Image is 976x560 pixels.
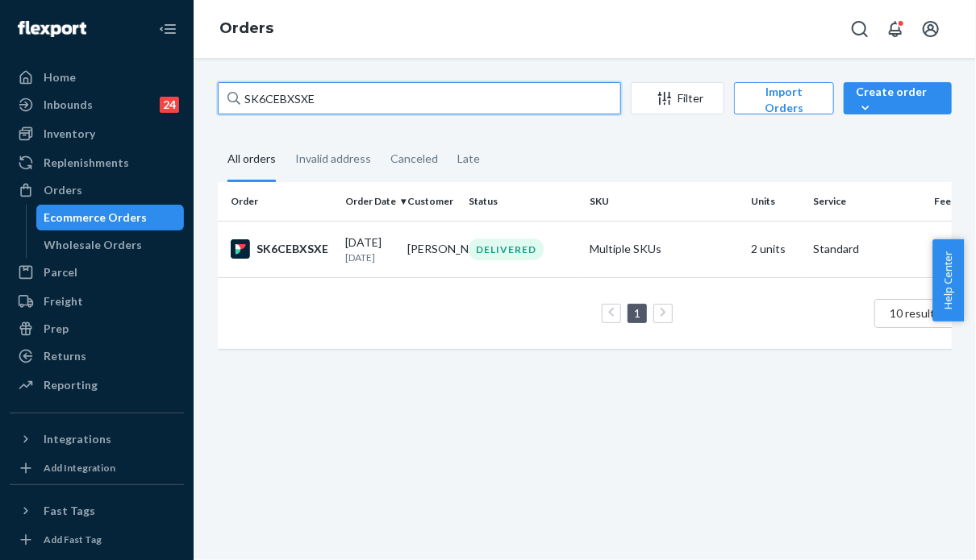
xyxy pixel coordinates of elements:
[44,155,129,171] div: Replenishments
[345,234,394,264] div: [DATE]
[10,150,184,176] a: Replenishments
[10,64,184,90] a: Home
[36,205,185,230] a: Ecommerce Orders
[44,209,148,226] div: Ecommerce Orders
[844,13,876,45] button: Open Search Box
[807,182,928,221] th: Service
[18,21,86,37] img: Flexport logo
[231,239,332,259] div: SK6CEBXSXE
[745,182,807,221] th: Units
[219,19,273,37] a: Orders
[44,69,76,85] div: Home
[10,259,184,285] a: Parcel
[160,97,179,113] div: 24
[206,6,286,52] ol: breadcrumbs
[10,458,184,478] a: Add Integration
[44,182,82,198] div: Orders
[856,84,940,116] div: Create order
[407,194,457,208] div: Customer
[10,426,184,452] button: Integrations
[10,530,184,550] a: Add Fast Tag
[390,138,438,180] div: Canceled
[632,90,724,106] div: Filter
[10,498,184,524] button: Fast Tags
[10,316,184,342] a: Prep
[44,97,93,113] div: Inbounds
[218,82,621,114] input: Search orders
[10,92,184,118] a: Inbounds24
[469,239,544,260] div: DELIVERED
[44,533,102,546] div: Add Fast Tag
[631,306,644,320] a: Page 1 is your current page
[44,126,95,142] div: Inventory
[583,221,745,277] td: Multiple SKUs
[44,377,98,393] div: Reporting
[44,461,115,475] div: Add Integration
[152,13,184,45] button: Close Navigation
[44,264,77,280] div: Parcel
[227,138,276,182] div: All orders
[457,138,480,180] div: Late
[10,177,184,203] a: Orders
[295,138,371,180] div: Invalid address
[10,288,184,314] a: Freight
[44,321,69,337] div: Prep
[915,13,947,45] button: Open account menu
[345,251,394,264] p: [DATE]
[879,13,911,45] button: Open notifications
[932,239,964,321] button: Help Center
[10,372,184,398] a: Reporting
[813,241,921,257] p: Standard
[10,343,184,369] a: Returns
[339,182,401,221] th: Order Date
[844,82,952,114] button: Create order
[44,431,111,447] div: Integrations
[44,293,83,309] div: Freight
[462,182,583,221] th: Status
[44,348,86,364] div: Returns
[401,221,463,277] td: [PERSON_NAME]
[44,503,95,519] div: Fast Tags
[745,221,807,277] td: 2 units
[218,182,339,221] th: Order
[44,237,143,253] div: Wholesale Orders
[36,232,185,258] a: Wholesale Orders
[10,121,184,147] a: Inventory
[583,182,745,221] th: SKU
[631,82,724,114] button: Filter
[734,82,834,114] button: Import Orders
